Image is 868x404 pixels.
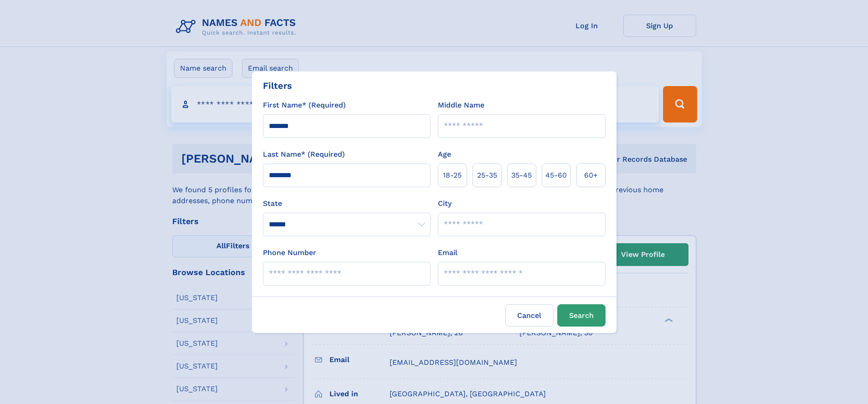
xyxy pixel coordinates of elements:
[545,170,567,181] span: 45‑60
[263,149,345,160] label: Last Name* (Required)
[438,198,452,209] label: City
[557,304,606,327] button: Search
[263,79,292,92] div: Filters
[438,149,451,160] label: Age
[263,198,431,209] label: State
[584,170,598,181] span: 60+
[438,100,484,111] label: Middle Name
[263,100,346,111] label: First Name* (Required)
[505,304,554,327] label: Cancel
[443,170,462,181] span: 18‑25
[477,170,497,181] span: 25‑35
[438,247,457,258] label: Email
[263,247,316,258] label: Phone Number
[511,170,532,181] span: 35‑45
